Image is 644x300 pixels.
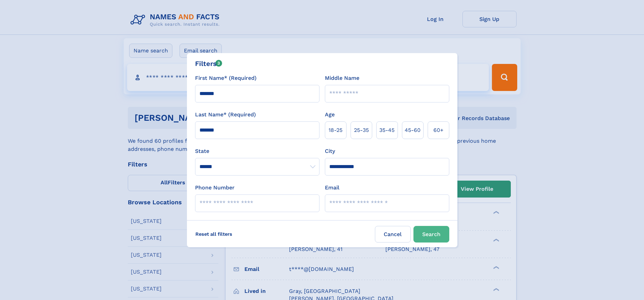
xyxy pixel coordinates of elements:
span: 60+ [433,126,444,134]
label: Age [325,111,335,119]
label: Reset all filters [191,226,237,242]
label: City [325,147,335,155]
label: Phone Number [195,184,235,192]
label: Last Name* (Required) [195,111,256,119]
label: First Name* (Required) [195,74,257,82]
label: Email [325,184,339,192]
span: 18‑25 [329,126,342,134]
label: State [195,147,319,155]
span: 35‑45 [379,126,395,134]
span: 25‑35 [354,126,369,134]
label: Cancel [375,226,411,243]
label: Middle Name [325,74,359,82]
button: Search [413,226,449,243]
span: 45‑60 [405,126,421,134]
div: Filters [195,59,222,69]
